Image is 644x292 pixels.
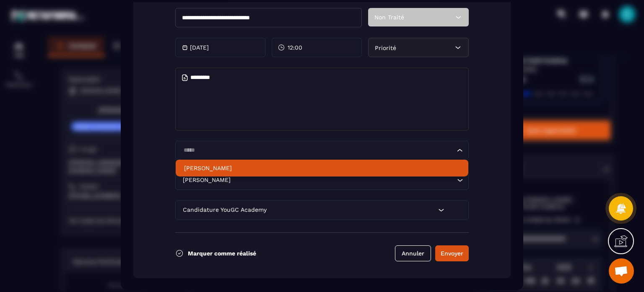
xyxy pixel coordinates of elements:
span: [PERSON_NAME] [181,176,232,185]
button: Envoyer [435,245,469,261]
span: Non Traité [374,14,404,21]
input: Search for option [232,176,455,185]
input: Search for option [268,205,436,215]
div: Search for option [175,141,469,160]
button: Annuler [395,245,431,261]
input: Search for option [181,146,455,155]
span: 12:00 [288,43,302,52]
p: Marquer comme réalisé [188,250,256,257]
p: Célia Cazenave-Larroche [184,164,460,172]
div: Ouvrir le chat [609,258,634,284]
span: Candidature YouGC Academy [181,205,268,215]
div: Search for option [175,200,469,220]
span: Priorité [375,44,396,51]
div: Search for option [175,171,469,190]
p: [DATE] [190,44,209,51]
